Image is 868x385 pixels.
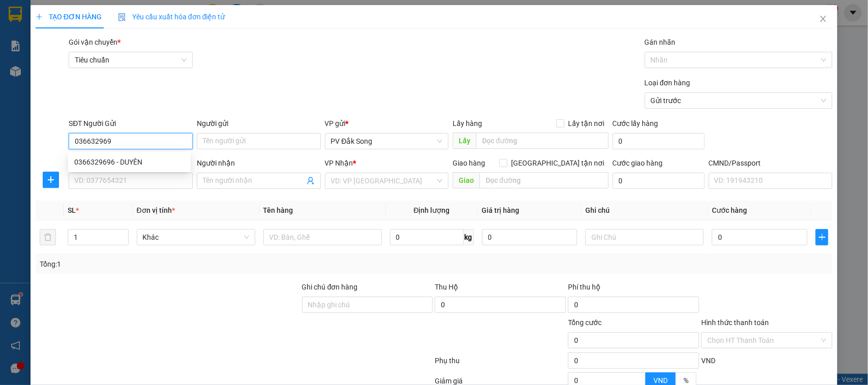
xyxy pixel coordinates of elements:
[651,93,827,108] span: Gửi trước
[307,177,315,185] span: user-add
[453,159,485,167] span: Giao hàng
[302,297,433,313] input: Ghi chú đơn hàng
[35,71,64,77] span: PV Đắk Song
[78,71,94,85] span: Nơi nhận:
[701,318,769,327] label: Hình thức thanh toán
[43,176,58,184] span: plus
[97,46,143,53] span: 11:33:25 [DATE]
[263,206,293,214] span: Tên hàng
[434,355,567,373] div: Phụ thu
[302,283,358,291] label: Ghi chú đơn hàng
[568,281,699,297] div: Phí thu hộ
[197,118,321,129] div: Người gửi
[325,118,449,129] div: VP gửi
[98,38,143,46] span: DSG08250236
[453,172,480,188] span: Giao
[482,229,578,245] input: 0
[325,159,353,167] span: VP Nhận
[10,23,23,48] img: logo
[585,229,704,245] input: Ghi Chú
[36,13,102,21] span: TẠO ĐƠN HÀNG
[613,159,663,167] label: Cước giao hàng
[453,119,482,127] span: Lấy hàng
[701,357,715,365] span: VND
[69,38,121,46] span: Gói vận chuyển
[36,13,43,20] span: plus
[819,15,827,23] span: close
[10,71,21,85] span: Nơi gửi:
[43,172,59,188] button: plus
[581,201,708,220] th: Ghi chú
[564,118,609,129] span: Lấy tận nơi
[613,119,659,127] label: Cước lấy hàng
[263,229,382,245] input: VD: Bàn, Ghế
[653,376,668,384] span: VND
[137,206,175,214] span: Đơn vị tính
[435,283,458,291] span: Thu Hộ
[40,229,56,245] button: delete
[197,157,321,169] div: Người nhận
[118,13,126,21] img: icon
[816,229,828,245] button: plus
[482,206,520,214] span: Giá trị hàng
[683,376,689,384] span: %
[613,133,705,149] input: Cước lấy hàng
[480,172,609,188] input: Dọc đường
[75,52,187,68] span: Tiêu chuẩn
[568,318,602,327] span: Tổng cước
[102,71,118,77] span: VP 214
[816,233,828,241] span: plus
[68,154,191,170] div: 0366329696 - DUYÊN
[709,157,833,169] div: CMND/Passport
[143,230,249,245] span: Khác
[74,156,185,168] div: 0366329696 - DUYÊN
[645,38,676,46] label: Gán nhãn
[809,5,837,34] button: Close
[464,229,474,245] span: kg
[476,133,609,149] input: Dọc đường
[507,157,609,169] span: [GEOGRAPHIC_DATA] tận nơi
[453,133,476,149] span: Lấy
[613,173,705,189] input: Cước giao hàng
[69,118,193,129] div: SĐT Người Gửi
[118,13,225,21] span: Yêu cầu xuất hóa đơn điện tử
[68,206,76,214] span: SL
[26,16,82,54] strong: CÔNG TY TNHH [GEOGRAPHIC_DATA] 214 QL13 - P.26 - Q.BÌNH THẠNH - TP HCM 1900888606
[645,79,691,87] label: Loại đơn hàng
[331,134,443,149] span: PV Đắk Song
[712,206,747,214] span: Cước hàng
[35,61,118,69] strong: BIÊN NHẬN GỬI HÀNG HOÁ
[40,259,336,270] div: Tổng: 1
[414,206,450,214] span: Định lượng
